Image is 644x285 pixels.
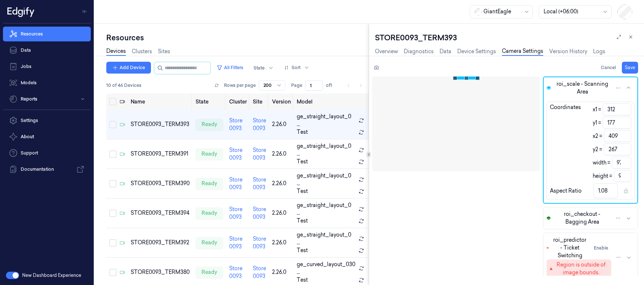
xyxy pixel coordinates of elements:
button: Reports [3,92,91,106]
div: ready [196,148,223,160]
div: 2.26.0 [272,239,291,247]
button: roi_predictor - Ticket SwitchingEnableRegion is outside of image bounds. [544,233,638,281]
button: Add Device [106,62,151,74]
button: Select row [109,239,117,247]
a: Support [3,146,91,160]
button: Select row [109,180,117,187]
div: 2.26.0 [272,180,291,187]
button: Select all [109,98,117,105]
th: Model [294,94,373,110]
div: ready [196,178,223,190]
button: Region is outside of image bounds. [547,259,611,278]
div: Region is outside of image bounds. [554,261,608,276]
a: Settings [3,113,91,128]
div: 2.26.0 [272,209,291,217]
button: roi_checkout - Bagging Area [544,207,637,229]
a: Data [3,43,91,58]
a: Version History [549,48,587,55]
div: STORE0093_TERM390 [131,180,190,187]
span: ge_straight_layout_0 ... [297,172,355,187]
div: ready [196,119,223,130]
label: x1 = [593,106,601,113]
a: Store 0093 [253,235,266,250]
a: Overview [375,48,398,55]
span: Test [297,217,308,225]
a: Diagnostics [404,48,434,55]
a: Device Settings [457,48,496,55]
div: Coordinates [550,104,581,182]
a: Documentation [3,162,91,177]
span: roi_checkout - Bagging Area [554,210,611,226]
div: STORE0093_TERM392 [131,239,190,247]
span: Page [291,82,302,89]
button: Select row [109,210,117,217]
div: roi_scale - Scanning Area [544,102,637,200]
div: STORE0093_TERM394 [131,209,190,217]
div: 2.26.0 [272,268,291,276]
span: ge_straight_layout_0 ... [297,201,355,217]
div: 2.26.0 [272,121,291,128]
label: y2 = [593,146,602,153]
button: All Filters [214,62,246,74]
a: Store 0093 [229,147,242,161]
p: Rows per page [224,82,256,89]
a: Logs [593,48,605,55]
button: About [3,129,91,144]
a: Models [3,75,91,90]
button: Cancel [598,62,619,74]
span: Test [297,247,308,254]
div: Use the arrow keys to move the south east drag handle to change the crop selection area [475,76,480,80]
div: Use the up and down arrow keys to move the west drag handle to change the crop selection area [453,76,457,80]
div: ready [196,267,223,278]
span: roi_predictor - Ticket Switching [552,236,588,259]
div: Resources [106,33,369,43]
label: height = [593,172,612,180]
a: Sites [158,48,170,55]
div: STORE0093_TERM393 [375,33,638,43]
th: State [193,94,226,110]
span: roi_scale - Scanning Area [554,80,611,96]
span: Test [297,128,308,136]
span: Test [297,276,308,284]
th: Version [269,94,294,110]
div: STORE0093_TERM391 [131,150,190,158]
a: Camera Settings [502,47,543,56]
button: Select row [109,150,117,158]
div: 2.26.0 [272,150,291,158]
a: Data [440,48,451,55]
a: Store 0093 [229,176,242,191]
nav: pagination [344,80,366,91]
th: Site [250,94,269,110]
th: Cluster [226,94,250,110]
a: Store 0093 [229,206,242,220]
div: Use the up and down arrow keys to move the south drag handle to change the crop selection area [464,76,469,80]
button: Select row [109,121,117,128]
a: Clusters [132,48,152,55]
label: y1 = [593,119,601,127]
label: width = [593,159,610,167]
th: Name [128,94,193,110]
a: Store 0093 [253,117,266,132]
div: STORE0093_TERM380 [131,268,190,276]
div: Aspect Ratio [550,187,582,195]
a: Store 0093 [229,235,242,250]
div: STORE0093_TERM393 [131,121,190,128]
div: Use the arrow keys to move the crop selection area [454,77,479,79]
a: Store 0093 [229,265,242,279]
span: ge_straight_layout_0 ... [297,231,355,247]
span: ge_curved_layout_030 ... [297,261,356,276]
a: Store 0093 [253,147,266,161]
button: roi_scale - Scanning Area [544,77,637,99]
a: Resources [3,27,91,41]
span: ge_straight_layout_0 ... [297,142,355,158]
span: 10 of 46 Devices [106,82,141,89]
button: Toggle Navigation [79,6,91,17]
span: Test [297,158,308,166]
button: Enable [591,242,611,254]
a: Devices [106,47,126,56]
span: Test [297,187,308,195]
a: Store 0093 [253,176,266,191]
span: of 1 [326,82,338,89]
div: ready [196,207,223,219]
span: ge_straight_layout_0 ... [297,113,355,128]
